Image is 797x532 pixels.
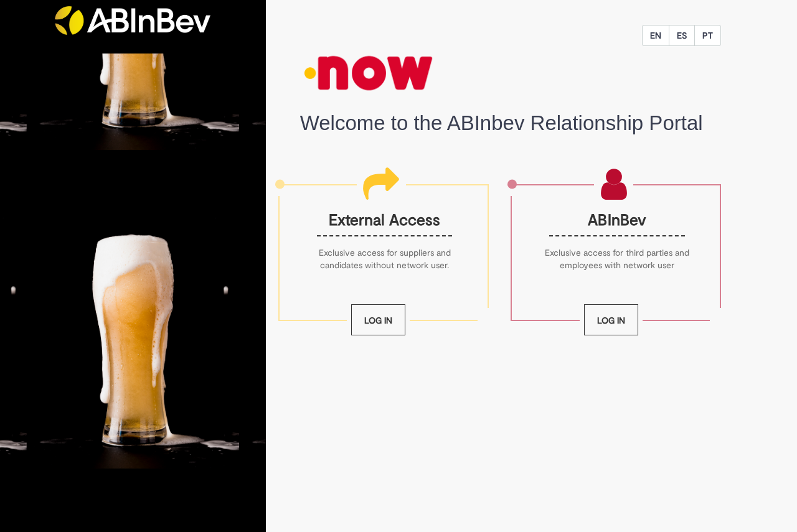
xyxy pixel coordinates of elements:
a: Log In [351,304,405,335]
img: ABInbev-white.png [55,6,210,35]
a: Log In [584,304,638,335]
h1: Welcome to the ABInbev Relationship Portal [300,112,722,134]
p: Exclusive access for third parties and employees with network user [542,246,692,271]
img: logo_now_small.png [300,46,437,100]
button: EN [642,25,669,46]
button: ES [669,25,695,46]
p: Exclusive access for suppliers and candidates without network user. [309,246,460,271]
button: PT [694,25,721,46]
